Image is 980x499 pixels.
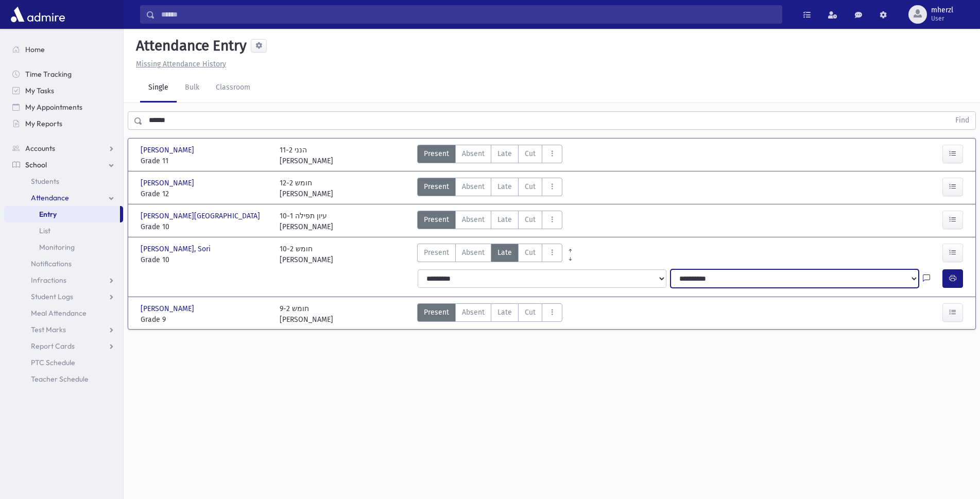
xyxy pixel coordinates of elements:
a: Attendance [4,190,123,206]
span: Report Cards [31,341,75,351]
span: PTC Schedule [31,358,75,367]
span: Absent [462,247,485,258]
span: Late [497,214,512,225]
span: mherzl [931,6,953,14]
div: AttTypes [417,211,562,232]
a: Time Tracking [4,66,123,82]
span: Notifications [31,259,72,268]
u: Missing Attendance History [136,60,226,68]
a: Notifications [4,255,123,272]
span: Grade 10 [141,221,269,232]
div: 9-2 חומש [PERSON_NAME] [280,303,333,325]
a: My Appointments [4,99,123,115]
span: Grade 11 [141,156,269,166]
span: My Tasks [25,86,54,95]
span: Present [424,214,449,225]
span: Absent [462,148,485,159]
div: 12-2 חומש [PERSON_NAME] [280,178,333,199]
span: Cut [525,247,536,258]
input: Search [155,5,782,24]
a: Home [4,41,123,58]
div: AttTypes [417,244,562,265]
span: List [39,226,50,235]
img: AdmirePro [8,4,67,25]
span: Grade 12 [141,188,269,199]
span: Accounts [25,144,55,153]
a: Single [140,74,177,102]
span: My Reports [25,119,62,128]
span: Late [497,148,512,159]
a: Accounts [4,140,123,157]
span: [PERSON_NAME] [141,145,196,156]
a: Meal Attendance [4,305,123,321]
div: 10-1 עיון תפילה [PERSON_NAME] [280,211,333,232]
a: Monitoring [4,239,123,255]
a: My Reports [4,115,123,132]
div: AttTypes [417,145,562,166]
a: Teacher Schedule [4,371,123,387]
span: School [25,160,47,169]
div: AttTypes [417,303,562,325]
a: Classroom [208,74,259,102]
span: Time Tracking [25,70,72,79]
span: Attendance [31,193,69,202]
span: [PERSON_NAME] [141,303,196,314]
span: Present [424,181,449,192]
a: Infractions [4,272,123,288]
span: Late [497,247,512,258]
h5: Attendance Entry [132,37,247,55]
div: 11-2 הנני [PERSON_NAME] [280,145,333,166]
span: [PERSON_NAME], Sori [141,244,213,254]
span: Present [424,148,449,159]
a: List [4,222,123,239]
span: Cut [525,148,536,159]
span: Student Logs [31,292,73,301]
span: User [931,14,953,23]
span: Infractions [31,276,66,285]
span: Absent [462,181,485,192]
span: Absent [462,214,485,225]
span: My Appointments [25,102,82,112]
a: Bulk [177,74,208,102]
div: AttTypes [417,178,562,199]
a: Students [4,173,123,190]
span: Monitoring [39,243,75,252]
span: Cut [525,214,536,225]
a: Report Cards [4,338,123,354]
a: Missing Attendance History [132,60,226,68]
span: Meal Attendance [31,308,87,318]
span: [PERSON_NAME] [141,178,196,188]
span: Students [31,177,59,186]
a: Entry [4,206,120,222]
a: Student Logs [4,288,123,305]
span: Late [497,307,512,318]
span: Teacher Schedule [31,374,89,384]
a: My Tasks [4,82,123,99]
span: Present [424,307,449,318]
span: Late [497,181,512,192]
span: Present [424,247,449,258]
a: Test Marks [4,321,123,338]
span: Test Marks [31,325,66,334]
span: Grade 9 [141,314,269,325]
span: Cut [525,307,536,318]
span: Cut [525,181,536,192]
a: PTC Schedule [4,354,123,371]
a: School [4,157,123,173]
span: Absent [462,307,485,318]
span: Home [25,45,45,54]
button: Find [949,112,975,129]
span: Entry [39,210,57,219]
span: Grade 10 [141,254,269,265]
span: [PERSON_NAME][GEOGRAPHIC_DATA] [141,211,262,221]
div: 10-2 חומש [PERSON_NAME] [280,244,333,265]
